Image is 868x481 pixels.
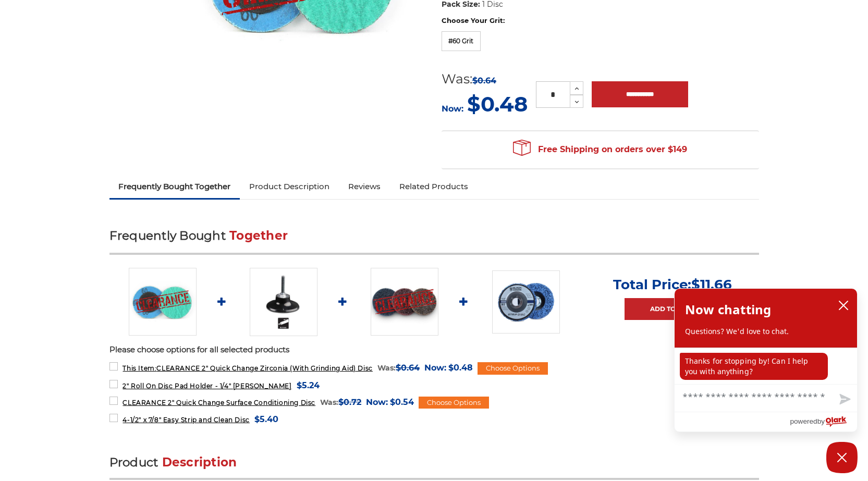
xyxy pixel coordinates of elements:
span: $11.66 [691,276,732,293]
span: Description [162,455,237,470]
div: olark chatbox [674,288,858,432]
span: CLEARANCE 2" Quick Change Surface Conditioning Disc [123,399,315,406]
div: Choose Options [419,397,489,409]
span: powered [790,415,817,428]
button: close chatbox [835,298,852,313]
span: $0.48 [448,361,473,375]
button: Close Chatbox [826,442,858,473]
div: Was: [377,361,420,375]
p: Thanks for stopping by! Can I help you with anything? [680,353,828,380]
span: $0.64 [472,76,496,85]
span: Product [109,455,158,470]
span: 2" Roll On Disc Pad Holder - 1/4" [PERSON_NAME] [123,382,291,390]
span: Now: [424,363,446,373]
div: Was: [442,69,528,89]
a: Product Description [240,175,339,198]
span: Together [229,228,288,243]
a: Frequently Bought Together [109,175,240,198]
label: Choose Your Grit: [442,16,759,26]
div: Choose Options [478,362,548,375]
img: CLEARANCE 2 inch zirconia plus grinding aid quick change disc [129,268,197,336]
span: Frequently Bought [109,228,226,243]
span: $0.54 [390,395,414,409]
span: $0.72 [338,397,361,407]
span: $5.40 [254,412,278,426]
span: 4-1/2" x 7/8" Easy Strip and Clean Disc [123,416,249,424]
div: chat [675,348,857,384]
span: by [817,415,825,428]
span: $0.48 [467,91,528,117]
span: $0.64 [396,363,420,373]
span: Now: [366,397,388,407]
a: Add to Cart [625,298,721,320]
span: CLEARANCE 2" Quick Change Zirconia (With Grinding Aid) Disc [123,364,372,372]
span: $5.24 [297,378,320,392]
h2: Now chatting [685,299,771,320]
p: Please choose options for all selected products [109,344,759,356]
a: Related Products [390,175,478,198]
a: Reviews [339,175,390,198]
strong: This Item: [123,364,156,372]
p: Questions? We'd love to chat. [685,326,847,337]
p: Total Price: [613,276,732,293]
span: Now: [442,104,463,114]
div: Was: [320,395,361,409]
span: Free Shipping on orders over $149 [513,139,687,160]
button: Send message [831,388,857,412]
a: Powered by Olark [790,412,857,431]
